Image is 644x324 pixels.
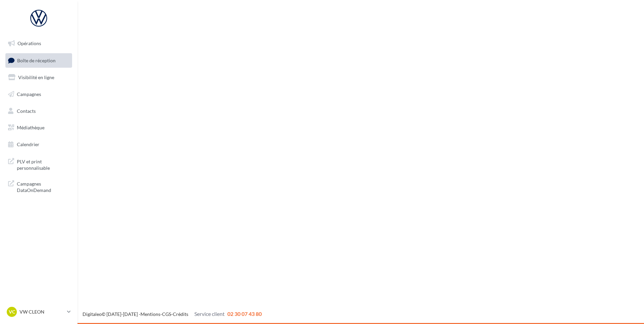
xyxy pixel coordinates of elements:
span: Campagnes DataOnDemand [17,179,69,194]
a: PLV et print personnalisable [4,154,73,174]
span: Boîte de réception [17,57,56,63]
span: Campagnes [17,91,41,97]
a: Opérations [4,36,73,51]
span: Visibilité en ligne [18,74,54,80]
a: Crédits [173,311,188,317]
a: Visibilité en ligne [4,70,73,85]
span: © [DATE]-[DATE] - - - [83,311,262,317]
span: Médiathèque [17,125,44,130]
a: Boîte de réception [4,53,73,68]
a: Campagnes [4,87,73,101]
a: Calendrier [4,137,73,152]
a: Mentions [140,311,160,317]
span: VC [9,309,15,315]
span: 02 30 07 43 80 [227,311,262,317]
a: Digitaleo [83,311,102,317]
a: Campagnes DataOnDemand [4,176,73,196]
p: VW CLEON [20,309,64,315]
a: Médiathèque [4,121,73,135]
span: Contacts [17,108,36,114]
span: PLV et print personnalisable [17,157,69,171]
a: VC VW CLEON [5,305,72,318]
a: Contacts [4,104,73,118]
a: CGS [162,311,171,317]
span: Service client [194,311,225,317]
span: Calendrier [17,141,39,147]
span: Opérations [18,40,41,46]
